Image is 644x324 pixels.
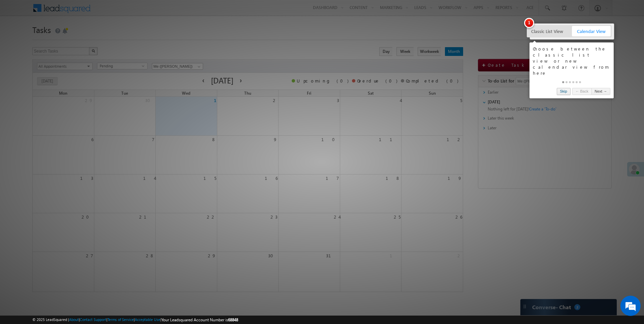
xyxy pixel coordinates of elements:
span: 68848 [228,317,238,322]
span: Classic List View [528,26,567,36]
span: Your Leadsquared Account Number is [161,317,238,322]
a: Terms of Service [107,317,134,322]
a: Acceptable Use [135,317,160,322]
a: Contact Support [80,317,106,322]
div: Minimize live chat window [110,3,127,20]
textarea: Type your message and hit 'Enter' [9,62,123,202]
div: Chat with us now [35,35,113,44]
div: Choose between the classic list view or new calendar view from here [533,46,610,76]
a: Skip [557,88,571,95]
a: Next → [591,88,610,95]
a: ← Back [572,88,591,95]
img: d_60004797649_company_0_60004797649 [11,35,28,44]
em: Start Chat [92,207,122,217]
span: 1 [524,18,534,28]
span: Calendar View [572,26,611,36]
span: © 2025 LeadSquared | | | | | [32,317,238,323]
a: About [69,317,79,322]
